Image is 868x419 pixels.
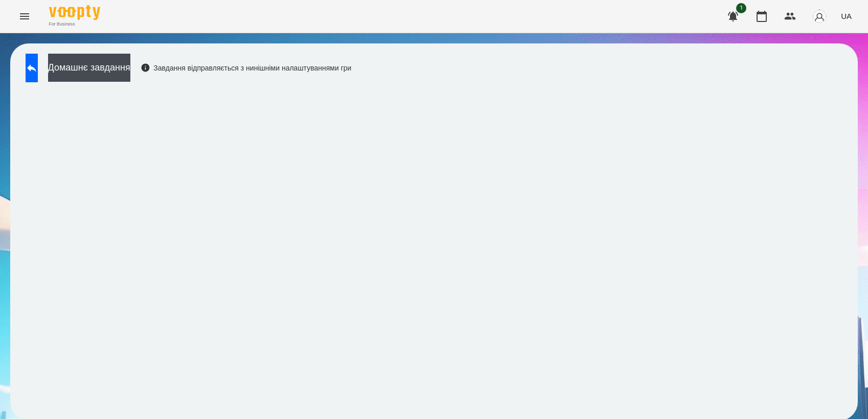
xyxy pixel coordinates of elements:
[841,11,852,21] span: UA
[12,4,37,29] button: Menu
[48,54,130,82] button: Домашнє завдання
[837,7,856,26] button: UA
[736,3,746,13] span: 1
[49,5,100,20] img: Voopty Logo
[812,9,827,24] img: avatar_s.png
[49,21,100,28] span: For Business
[141,63,352,73] div: Завдання відправляється з нинішніми налаштуваннями гри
